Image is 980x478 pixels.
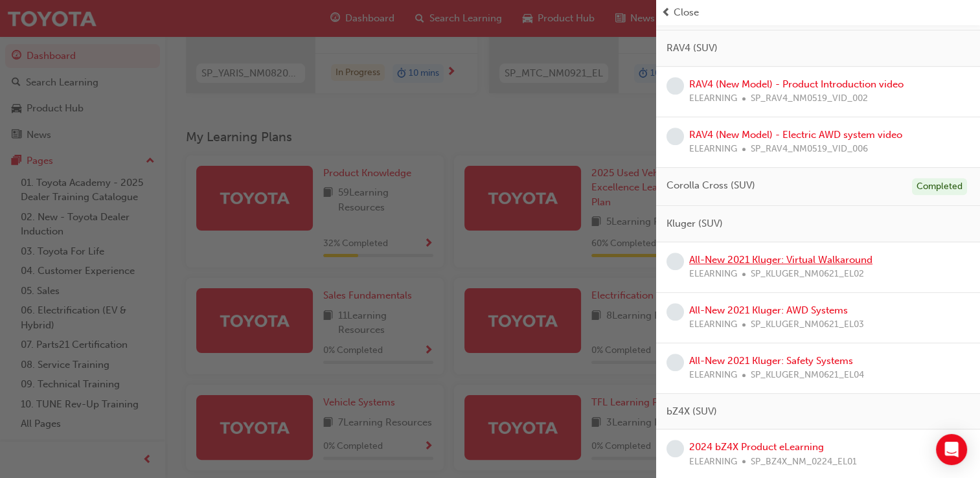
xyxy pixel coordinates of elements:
span: SP_RAV4_NM0519_VID_006 [751,142,868,157]
a: RAV4 (New Model) - Electric AWD system video [689,129,902,141]
span: learningRecordVerb_NONE-icon [667,440,684,457]
span: learningRecordVerb_NONE-icon [667,77,684,95]
a: All-New 2021 Kluger: AWD Systems [689,304,848,316]
span: Corolla Cross (SUV) [667,178,755,193]
span: ELEARNING [689,91,737,106]
span: bZ4X (SUV) [667,404,717,419]
span: SP_RAV4_NM0519_VID_002 [751,91,868,106]
span: Kluger (SUV) [667,216,723,231]
span: ELEARNING [689,368,737,383]
div: Completed [912,178,967,196]
span: ELEARNING [689,142,737,157]
div: Open Intercom Messenger [936,434,967,465]
button: prev-iconClose [661,5,975,20]
span: SP_KLUGER_NM0621_EL02 [751,267,864,282]
span: learningRecordVerb_NONE-icon [667,128,684,145]
a: All-New 2021 Kluger: Virtual Walkaround [689,254,872,266]
a: All-New 2021 Kluger: Safety Systems [689,355,853,367]
span: learningRecordVerb_NONE-icon [667,253,684,270]
a: 2024 bZ4X Product eLearning [689,441,824,453]
span: SP_BZ4X_NM_0224_EL01 [751,455,857,470]
span: SP_KLUGER_NM0621_EL04 [751,368,864,383]
span: SP_KLUGER_NM0621_EL03 [751,317,864,332]
span: RAV4 (SUV) [667,41,718,56]
span: ELEARNING [689,317,737,332]
a: RAV4 (New Model) - Product Introduction video [689,78,904,90]
span: learningRecordVerb_NONE-icon [667,303,684,321]
span: ELEARNING [689,267,737,282]
span: learningRecordVerb_NONE-icon [667,354,684,371]
span: prev-icon [661,5,671,20]
span: ELEARNING [689,455,737,470]
span: Close [674,5,699,20]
